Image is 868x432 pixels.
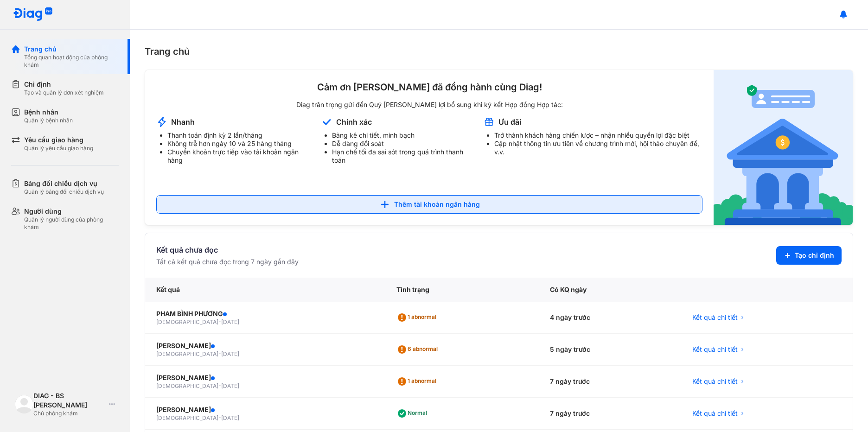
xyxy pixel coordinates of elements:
img: account-announcement [483,116,495,127]
div: Diag trân trọng gửi đến Quý [PERSON_NAME] lợi bổ sung khi ký kết Hợp đồng Hợp tác: [156,101,702,109]
div: 7 ngày trước [539,398,682,430]
li: Thanh toán định kỳ 2 lần/tháng [167,131,310,140]
span: Kết quả chi tiết [692,313,738,322]
div: Có KQ ngày [539,278,682,302]
div: Kết quả [145,278,385,302]
span: Tạo chỉ định [795,251,834,260]
div: PHAM BÌNH PHƯƠNG [156,309,374,318]
img: logo [15,395,33,413]
div: Quản lý bệnh nhân [24,117,73,124]
div: Normal [396,406,431,421]
div: Tổng quan hoạt động của phòng khám [24,54,119,69]
div: Chỉ định [24,80,104,89]
div: Nhanh [171,117,195,127]
div: Người dùng [24,207,119,216]
span: [DEMOGRAPHIC_DATA] [156,318,218,325]
span: [DEMOGRAPHIC_DATA] [156,414,218,421]
div: Yêu cầu giao hàng [24,135,93,145]
span: [DEMOGRAPHIC_DATA] [156,350,218,357]
span: - [218,350,221,357]
div: DIAG - BS [PERSON_NAME] [33,391,105,410]
div: Quản lý yêu cầu giao hàng [24,145,93,152]
div: Quản lý người dùng của phòng khám [24,216,119,231]
span: Kết quả chi tiết [692,409,738,418]
div: Trang chủ [145,44,853,58]
img: logo [13,7,53,22]
div: 4 ngày trước [539,302,682,334]
img: account-announcement [714,70,853,225]
div: Tạo và quản lý đơn xét nghiệm [24,89,104,96]
li: Không trễ hơn ngày 10 và 25 hàng tháng [167,140,310,148]
div: Tình trạng [385,278,539,302]
div: Kết quả chưa đọc [156,244,299,255]
div: Ưu đãi [498,117,521,127]
span: - [218,382,221,389]
div: Cảm ơn [PERSON_NAME] đã đồng hành cùng Diag! [156,81,702,93]
div: [PERSON_NAME] [156,341,374,350]
div: [PERSON_NAME] [156,373,374,382]
span: [DATE] [221,318,239,325]
div: Trang chủ [24,44,119,54]
span: Kết quả chi tiết [692,377,738,386]
li: Cập nhật thông tin ưu tiên về chương trình mới, hội thảo chuyên đề, v.v. [494,140,702,156]
div: Chính xác [336,117,372,127]
span: - [218,414,221,421]
button: Thêm tài khoản ngân hàng [156,195,702,214]
div: Tất cả kết quả chưa đọc trong 7 ngày gần đây [156,257,299,267]
li: Trở thành khách hàng chiến lược – nhận nhiều quyền lợi đặc biệt [494,131,702,140]
div: Chủ phòng khám [33,410,105,417]
span: [DATE] [221,382,239,389]
img: account-announcement [321,116,332,127]
span: - [218,318,221,325]
div: Bệnh nhân [24,108,73,117]
div: 6 abnormal [396,342,441,357]
button: Tạo chỉ định [776,246,842,265]
div: 1 abnormal [396,374,440,389]
li: Dễ dàng đối soát [332,140,472,148]
span: [DEMOGRAPHIC_DATA] [156,382,218,389]
img: account-announcement [156,116,167,127]
div: 5 ngày trước [539,334,682,366]
div: [PERSON_NAME] [156,405,374,414]
span: [DATE] [221,350,239,357]
div: Bảng đối chiếu dịch vụ [24,179,104,188]
li: Chuyển khoản trực tiếp vào tài khoản ngân hàng [167,148,310,165]
div: 1 abnormal [396,310,440,325]
div: 7 ngày trước [539,366,682,398]
div: Quản lý bảng đối chiếu dịch vụ [24,188,104,196]
li: Bảng kê chi tiết, minh bạch [332,131,472,140]
span: Kết quả chi tiết [692,345,738,354]
li: Hạn chế tối đa sai sót trong quá trình thanh toán [332,148,472,165]
span: [DATE] [221,414,239,421]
